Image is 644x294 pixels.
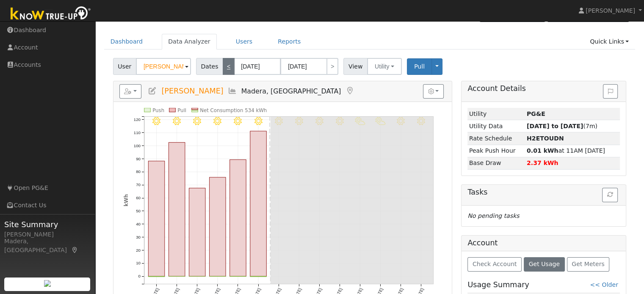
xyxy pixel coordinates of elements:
[602,188,618,202] button: Refresh
[527,159,558,166] strong: 2.37 kWh
[136,222,141,226] text: 40
[162,34,217,49] a: Data Analyzer
[343,58,368,75] span: View
[136,209,141,213] text: 50
[527,135,564,142] strong: N
[254,117,262,125] i: 8/25 - MostlyClear
[467,257,522,272] button: Check Account
[196,58,223,75] span: Dates
[326,58,338,75] a: >
[467,188,620,197] h5: Tasks
[209,177,225,276] rect: onclick=""
[467,132,525,145] td: Rate Schedule
[527,123,583,129] strong: [DATE] to [DATE]
[6,5,95,24] img: Know True-Up
[123,194,129,206] text: kWh
[193,117,201,125] i: 8/22 - MostlyClear
[189,188,205,277] rect: onclick=""
[603,84,618,99] button: Issue History
[136,157,141,161] text: 90
[467,157,525,169] td: Base Draw
[133,143,141,148] text: 100
[148,87,157,95] a: Edit User (35721)
[136,195,141,200] text: 60
[250,276,266,277] rect: onclick=""
[136,182,141,187] text: 70
[152,107,164,113] text: Push
[71,247,79,253] a: Map
[250,131,266,276] rect: onclick=""
[590,281,618,288] a: << Older
[104,34,149,49] a: Dashboard
[229,34,259,49] a: Users
[169,143,185,277] rect: onclick=""
[133,130,141,135] text: 110
[241,87,341,95] span: Madera, [GEOGRAPHIC_DATA]
[177,107,186,113] text: Pull
[136,58,191,75] input: Select a User
[136,261,141,266] text: 10
[467,120,525,132] td: Utility Data
[567,257,610,272] button: Get Meters
[467,84,620,93] h5: Account Details
[467,280,529,289] h5: Usage Summary
[527,110,545,117] strong: ID: 17191481, authorized: 08/19/25
[367,58,402,75] button: Utility
[161,87,223,95] span: [PERSON_NAME]
[529,261,560,267] span: Get Usage
[583,34,635,49] a: Quick Links
[586,7,635,14] span: [PERSON_NAME]
[473,261,517,267] span: Check Account
[467,239,498,247] h5: Account
[152,117,160,125] i: 8/20 - Clear
[136,248,141,253] text: 20
[527,147,558,154] strong: 0.01 kWh
[136,235,141,239] text: 30
[525,145,620,157] td: at 11AM [DATE]
[467,145,525,157] td: Peak Push Hour
[467,108,525,120] td: Utility
[148,161,164,276] rect: onclick=""
[229,160,246,277] rect: onclick=""
[148,276,164,277] rect: onclick=""
[133,117,141,122] text: 120
[271,34,307,49] a: Reports
[234,117,242,125] i: 8/24 - MostlyClear
[4,237,91,255] div: Madera, [GEOGRAPHIC_DATA]
[527,123,597,129] span: (7m)
[213,117,221,125] i: 8/23 - MostlyClear
[223,58,235,75] a: <
[44,280,51,287] img: retrieve
[200,107,267,113] text: Net Consumption 534 kWh
[228,87,237,95] a: Multi-Series Graph
[467,212,519,219] i: No pending tasks
[345,87,354,95] a: Map
[138,274,141,278] text: 0
[113,58,136,75] span: User
[414,63,425,70] span: Pull
[524,257,565,272] button: Get Usage
[136,170,141,174] text: 80
[4,230,91,239] div: [PERSON_NAME]
[407,58,432,75] button: Pull
[229,276,246,277] rect: onclick=""
[4,219,91,230] span: Site Summary
[173,117,181,125] i: 8/21 - Clear
[572,261,605,267] span: Get Meters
